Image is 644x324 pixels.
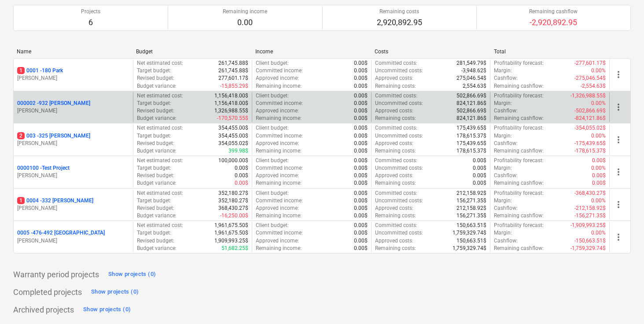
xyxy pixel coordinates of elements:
p: Margin : [494,100,512,107]
p: Budget variance : [137,115,177,122]
p: 0.00$ [354,60,368,67]
p: Target budget : [137,132,171,140]
p: 0.00$ [354,205,368,212]
p: Margin : [494,197,512,205]
p: 0.00$ [354,74,368,82]
div: 2003 -325 [PERSON_NAME][PERSON_NAME] [17,132,129,147]
p: Remaining cashflow : [494,147,544,155]
p: Client budget : [256,124,289,132]
p: 0.00$ [354,115,368,122]
p: 0.00$ [354,140,368,147]
p: 0.00 [223,17,267,28]
p: Profitability forecast : [494,190,544,197]
p: Revised budget : [137,172,174,179]
p: Remaining income : [256,147,302,155]
p: 212,158.92$ [456,190,486,197]
p: Remaining cashflow [529,8,578,15]
p: 0.00$ [473,157,486,164]
p: 0.00$ [354,179,368,187]
p: Approved income : [256,140,299,147]
p: -1,326,988.55$ [570,92,606,100]
p: Remaining costs : [375,212,416,220]
p: 1,961,675.50$ [214,222,248,229]
p: Target budget : [137,229,171,237]
p: Remaining income : [256,115,302,122]
p: Revised budget : [137,107,174,115]
p: Target budget : [137,164,171,172]
p: 1,961,675.50$ [214,229,248,237]
span: 1 [17,67,25,74]
span: more_vert [613,134,624,145]
p: 352,180.27$ [218,197,248,205]
p: Committed costs : [375,124,417,132]
div: 0000100 -Test Project[PERSON_NAME] [17,164,129,179]
p: 003 - 325 [PERSON_NAME] [17,132,90,140]
p: -212,158.92$ [574,205,606,212]
p: Net estimated cost : [137,222,183,229]
p: Remaining costs : [375,115,416,122]
p: Client budget : [256,92,289,100]
p: Margin : [494,229,512,237]
p: Remaining cashflow : [494,115,544,122]
span: more_vert [613,232,624,242]
span: more_vert [613,167,624,177]
p: 0.00% [591,132,606,140]
p: 175,439.65$ [456,124,486,132]
div: 000002 -932 [PERSON_NAME][PERSON_NAME] [17,100,129,115]
p: 0.00$ [235,172,248,179]
p: Net estimated cost : [137,124,183,132]
p: -354,055.02$ [574,124,606,132]
p: 0004 - 332 [PERSON_NAME] [17,197,93,205]
p: 399.98$ [228,147,248,155]
div: 0005 -476-492 [GEOGRAPHIC_DATA][PERSON_NAME] [17,229,129,244]
p: Budget variance : [137,245,177,252]
p: 275,046.54$ [456,74,486,82]
p: Committed costs : [375,190,417,197]
p: Uncommitted costs : [375,67,423,74]
p: 354,455.00$ [218,132,248,140]
p: Uncommitted costs : [375,164,423,172]
p: Remaining income : [256,212,302,220]
p: -2,554.63$ [581,82,606,90]
p: 0.00$ [354,107,368,115]
p: Revised budget : [137,205,174,212]
p: 352,180.27$ [218,190,248,197]
p: Committed costs : [375,60,417,67]
p: 1,909,993.25$ [214,237,248,245]
p: [PERSON_NAME] [17,140,129,147]
p: 0.00% [591,67,606,74]
p: -368,430.27$ [574,190,606,197]
p: Warranty period projects [13,269,99,280]
p: 1,156,418.00$ [214,92,248,100]
p: Margin : [494,67,512,74]
p: Committed income : [256,197,303,205]
div: 10001 -180 Park[PERSON_NAME] [17,67,129,82]
p: Approved costs : [375,107,413,115]
p: Committed income : [256,164,303,172]
p: 1,326,988.55$ [214,107,248,115]
p: Committed income : [256,132,303,140]
p: Net estimated cost : [137,157,183,164]
p: 0.00$ [354,229,368,237]
p: 175,439.65$ [456,140,486,147]
p: 212,158.92$ [456,205,486,212]
p: Remaining costs : [375,245,416,252]
p: Uncommitted costs : [375,100,423,107]
p: Cashflow : [494,205,518,212]
p: Uncommitted costs : [375,229,423,237]
p: Profitability forecast : [494,222,544,229]
p: 156,271.35$ [456,197,486,205]
p: -275,046.54$ [574,74,606,82]
div: Show projects (0) [108,269,156,279]
p: 0.00$ [473,164,486,172]
p: Remaining income [223,8,267,15]
p: Client budget : [256,157,289,164]
p: Cashflow : [494,237,518,245]
p: -2,920,892.95 [529,17,578,28]
p: 0.00$ [354,172,368,179]
p: 0001 - 180 Park [17,67,63,74]
p: Client budget : [256,60,289,67]
p: Committed income : [256,100,303,107]
p: 824,121.86$ [456,115,486,122]
p: -16,250.00$ [220,212,248,220]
